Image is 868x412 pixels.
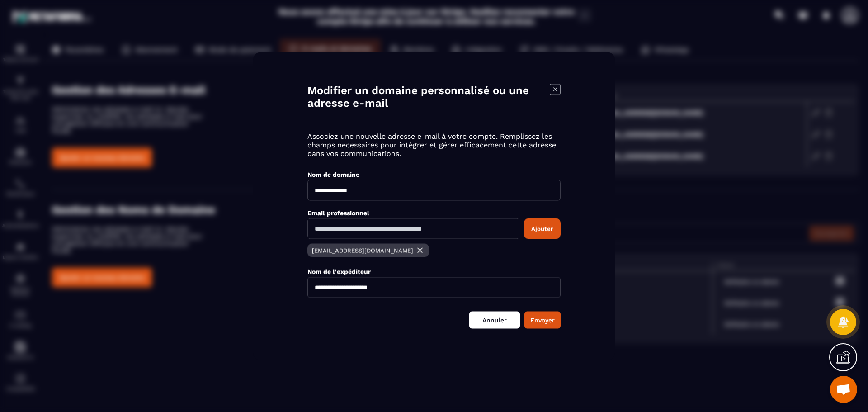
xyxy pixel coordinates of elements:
[307,84,550,109] h4: Modifier un domaine personnalisé ou une adresse e-mail
[469,311,520,328] a: Annuler
[524,218,561,239] button: Ajouter
[307,132,561,157] p: Associez une nouvelle adresse e-mail à votre compte. Remplissez les champs nécessaires pour intég...
[307,170,359,178] label: Nom de domaine
[312,247,413,254] p: [EMAIL_ADDRESS][DOMAIN_NAME]
[830,376,857,403] div: Ouvrir le chat
[415,246,425,255] img: close
[307,268,371,275] label: Nom de l'expéditeur
[524,311,561,328] button: Envoyer
[307,209,369,216] label: Email professionnel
